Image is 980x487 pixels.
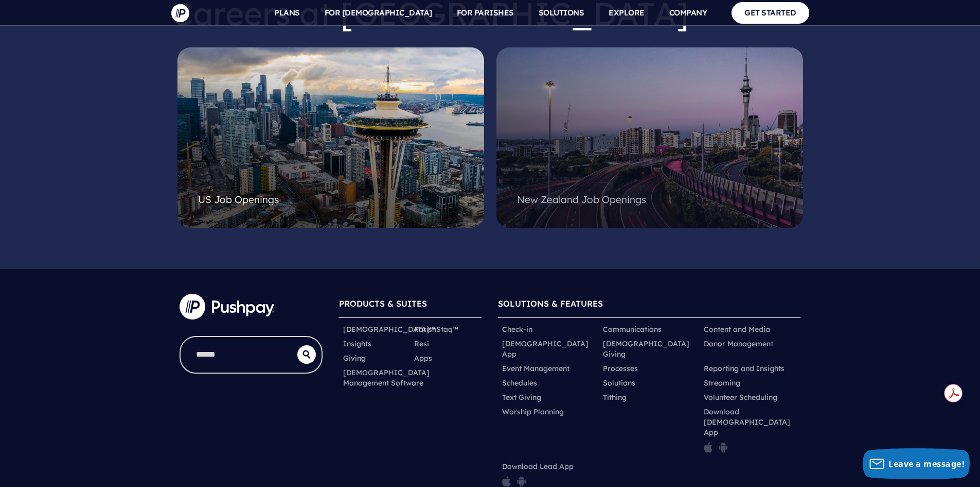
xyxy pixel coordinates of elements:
img: pp_icon_appstore.png [704,442,712,453]
a: Event Management [502,363,569,374]
a: Schedules [502,378,537,388]
a: Streaming [704,378,740,388]
img: pp_icon_gplay.png [517,476,526,487]
img: pp_icon_gplay.png [719,442,728,453]
span: Leave a message! [888,458,965,469]
a: Solutions [603,378,635,388]
a: [DEMOGRAPHIC_DATA] App [502,339,595,359]
h6: SOLUTIONS & FEATURES [498,294,800,318]
a: ParishStaq™ [414,324,458,334]
a: [DEMOGRAPHIC_DATA] Giving [603,339,696,359]
a: Processes [603,363,638,374]
h6: PRODUCTS & SUITES [339,294,482,318]
a: Check-in [502,324,532,334]
button: Leave a message! [863,448,970,479]
img: pp_icon_appstore.png [502,476,511,487]
a: Apps [414,353,432,363]
span: New Zealand Job Openings [517,193,646,206]
li: Download [DEMOGRAPHIC_DATA] App [700,405,800,459]
a: Volunteer Scheduling [704,392,777,402]
a: [DEMOGRAPHIC_DATA]™ [343,324,435,334]
a: Text Giving [502,392,541,402]
a: Worship Planning [502,407,564,417]
a: Tithing [603,392,627,402]
a: Insights [343,339,371,349]
a: New Zealand Job Openings [496,47,803,228]
a: US Job Openings [177,47,484,228]
a: GET STARTED [732,2,809,23]
span: US Job Openings [198,193,279,206]
a: Giving [343,353,366,363]
a: Resi [414,339,429,349]
a: [DEMOGRAPHIC_DATA] Management Software [343,367,430,388]
a: Communications [603,324,662,334]
a: Reporting and Insights [704,363,785,374]
a: Donor Management [704,339,773,349]
a: Content and Media [704,324,770,334]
